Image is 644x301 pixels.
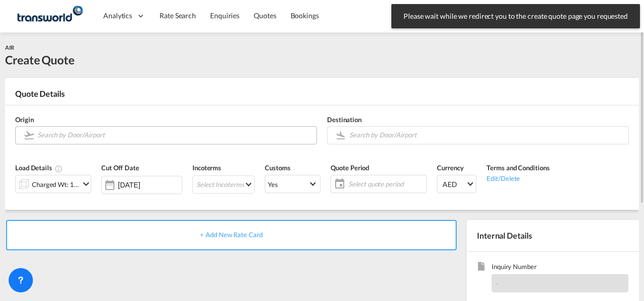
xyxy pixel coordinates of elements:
md-icon: icon-chevron-down [80,178,92,190]
span: AIR [5,44,14,51]
span: Customs [265,164,290,172]
input: Select [118,181,182,189]
md-select: Select Currency: د.إ AEDUnited Arab Emirates Dirham [437,175,476,193]
span: Please wait while we redirect you to the create quote page you requested [400,11,631,21]
img: f753ae806dec11f0841701cdfdf085c0.png [15,5,84,27]
md-select: Select Customs: Yes [265,175,320,193]
span: AED [442,179,466,190]
div: Charged Wt: 1.00 KGicon-chevron-down [15,175,91,193]
span: + Add New Rate Card [200,231,262,239]
span: - [496,279,499,287]
div: Create Quote [5,52,74,68]
div: Edit/Delete [487,173,549,183]
span: Inquiry Number [492,262,628,274]
md-select: Select Incoterms [192,175,255,194]
span: Currency [437,164,463,172]
span: Bookings [291,11,319,20]
span: Cut Off Date [101,164,139,172]
span: Terms and Conditions [487,164,549,172]
input: Search by Door/Airport [349,126,623,144]
input: Search by Door/Airport [37,126,311,144]
span: Enquiries [210,11,239,20]
div: Yes [268,180,278,189]
div: Internal Details [467,220,639,251]
span: Incoterms [192,164,221,172]
span: Analytics [103,11,132,21]
span: Select quote period [346,177,426,191]
span: Destination [327,116,361,124]
md-icon: icon-calendar [331,178,343,190]
span: Origin [15,116,33,124]
span: Select quote period [348,179,424,189]
span: Quote Period [331,164,369,172]
span: Load Details [15,164,63,172]
div: Quote Details [5,88,639,104]
md-icon: Chargeable Weight [55,165,63,173]
span: Rate Search [159,11,196,20]
div: Charged Wt: 1.00 KG [32,177,79,192]
div: + Add New Rate Card [6,220,457,250]
span: Quotes [254,11,276,20]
